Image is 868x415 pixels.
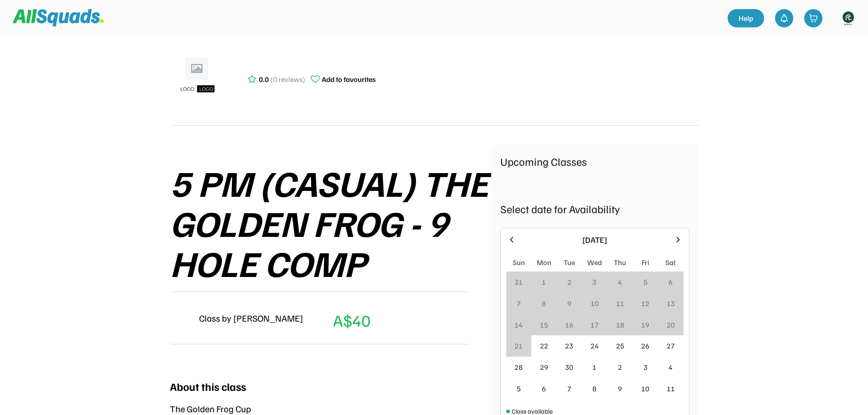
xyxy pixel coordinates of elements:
div: Class by [PERSON_NAME] [199,311,303,325]
div: 4 [618,277,622,287]
div: 5 [643,277,647,287]
div: Select date for Availability [500,200,689,217]
div: 20 [667,319,675,330]
div: (0 reviews) [270,74,305,85]
img: https%3A%2F%2F94044dc9e5d3b3599ffa5e2d56a015ce.cdn.bubble.io%2Ff1734594230631x534612339345057700%... [839,9,857,27]
img: shopping-cart-01%20%281%29.svg [809,14,818,23]
div: 9 [618,383,622,394]
a: Help [728,9,764,27]
div: 22 [540,340,548,351]
div: 19 [641,319,649,330]
div: 5 PM (CASUAL) THE GOLDEN FROG - 9 HOLE COMP [170,162,491,282]
div: 11 [616,298,624,309]
div: 29 [540,362,548,373]
div: 3 [643,362,647,373]
div: 5 [517,383,521,394]
div: 7 [567,383,571,394]
div: 4 [668,362,673,373]
div: 24 [591,340,599,351]
img: bell-03%20%281%29.svg [780,14,789,23]
div: 30 [565,362,573,373]
div: 11 [667,383,675,394]
div: 26 [641,340,649,351]
div: Add to favourites [322,74,376,85]
div: 28 [514,362,523,373]
div: 6 [668,277,673,287]
div: 16 [565,319,573,330]
div: A$40 [333,308,370,333]
div: Sat [665,257,676,268]
div: Sun [513,257,525,268]
img: ui-kit-placeholders-product-5_1200x.webp [175,54,220,99]
div: 25 [616,340,624,351]
div: 27 [667,340,675,351]
div: [DATE] [522,234,668,246]
div: 31 [514,277,523,287]
div: 10 [591,298,599,309]
div: Mon [537,257,551,268]
div: 9 [567,298,571,309]
img: Squad%20Logo.svg [13,9,104,26]
div: 10 [641,383,649,394]
div: 23 [565,340,573,351]
div: 1 [592,362,596,373]
div: Tue [564,257,575,268]
div: Wed [587,257,602,268]
div: 15 [540,319,548,330]
img: yH5BAEAAAAALAAAAAABAAEAAAIBRAA7 [170,307,192,329]
div: 6 [542,383,546,394]
div: 3 [592,277,596,287]
div: About this class [170,378,246,395]
div: Fri [642,257,649,268]
div: 0.0 [259,74,269,85]
div: 21 [514,340,523,351]
div: 13 [667,298,675,309]
div: 14 [514,319,523,330]
div: 2 [618,362,622,373]
div: Thu [614,257,626,268]
div: 8 [592,383,596,394]
div: Upcoming Classes [500,153,689,169]
div: 2 [567,277,571,287]
div: 12 [641,298,649,309]
div: 18 [616,319,624,330]
div: 7 [517,298,521,309]
div: 8 [542,298,546,309]
div: 1 [542,277,546,287]
div: 17 [591,319,599,330]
